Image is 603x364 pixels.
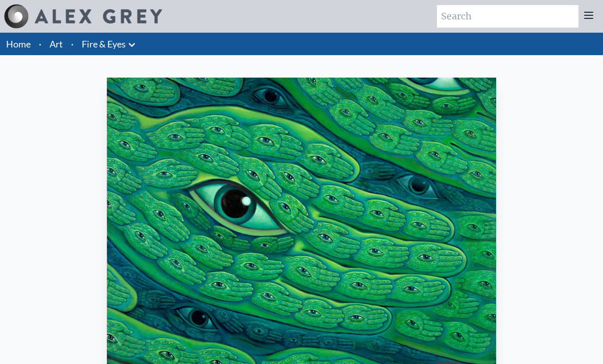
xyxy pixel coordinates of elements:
li: · [35,33,45,55]
a: Fire & Eyes [82,37,126,51]
a: Art [50,37,63,51]
a: Home [6,38,31,50]
input: Search [437,5,578,28]
li: · [67,33,78,55]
